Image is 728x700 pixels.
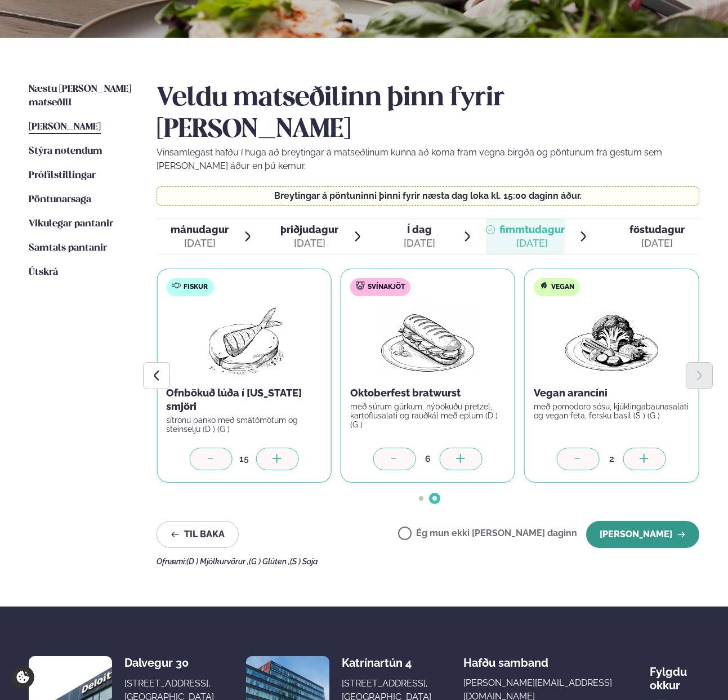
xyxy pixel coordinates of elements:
span: [PERSON_NAME] [29,122,101,132]
a: Samtals pantanir [29,242,107,255]
img: pork.svg [356,281,365,290]
span: Útskrá [29,267,58,277]
a: Pöntunarsaga [29,193,91,207]
p: Ofnbökuð lúða í [US_STATE] smjöri [166,386,321,413]
span: Í dag [404,223,435,237]
a: Prófílstillingar [29,169,96,182]
button: [PERSON_NAME] [586,521,699,548]
div: [DATE] [404,237,435,250]
img: Panini.png [378,305,477,377]
a: [PERSON_NAME] [29,121,101,134]
span: Næstu [PERSON_NAME] matseðill [29,84,131,108]
span: mánudagur [171,224,229,235]
div: 6 [416,452,440,465]
a: Næstu [PERSON_NAME] matseðill [29,83,134,110]
div: Katrínartún 4 [342,656,431,670]
p: sítrónu panko með smátómötum og steinselju (D ) (G ) [166,416,321,434]
span: Hafðu samband [463,647,548,670]
span: Vikulegar pantanir [29,219,113,229]
div: 15 [232,452,256,465]
div: 2 [600,452,623,465]
div: Ofnæmi: [157,557,699,566]
span: Vegan [551,283,574,292]
div: [DATE] [280,237,338,250]
a: Útskrá [29,266,58,279]
span: Go to slide 2 [432,496,437,501]
button: Til baka [157,521,239,548]
img: Vegan.png [562,305,661,377]
a: Stýra notendum [29,145,102,158]
span: Prófílstillingar [29,171,96,180]
div: [DATE] [629,237,685,250]
span: Svínakjöt [368,283,405,292]
h2: Veldu matseðilinn þinn fyrir [PERSON_NAME] [157,83,699,146]
a: Cookie settings [11,666,34,689]
div: [DATE] [171,237,229,250]
span: þriðjudagur [280,224,338,235]
p: með súrum gúrkum, nýbökuðu pretzel, kartöflusalati og rauðkál með eplum (D ) (G ) [350,402,506,429]
span: Pöntunarsaga [29,195,91,204]
img: fish.svg [172,281,181,290]
p: með pomodoro sósu, kjúklingabaunasalati og vegan feta, fersku basil (S ) (G ) [534,402,689,420]
span: (D ) Mjólkurvörur , [186,557,249,566]
div: Fylgdu okkur [650,656,699,692]
div: Dalvegur 30 [124,656,214,670]
p: Vinsamlegast hafðu í huga að breytingar á matseðlinum kunna að koma fram vegna birgða og pöntunum... [157,146,699,173]
img: Fish.png [194,305,294,377]
a: Vikulegar pantanir [29,217,113,231]
button: Next slide [686,362,713,389]
p: Vegan arancini [534,386,689,400]
span: (G ) Glúten , [249,557,290,566]
div: [DATE] [499,237,565,250]
span: Stýra notendum [29,146,102,156]
span: Go to slide 1 [419,496,423,501]
p: Oktoberfest bratwurst [350,386,506,400]
img: Vegan.svg [539,281,548,290]
span: (S ) Soja [290,557,318,566]
button: Previous slide [143,362,170,389]
p: Breytingar á pöntuninni þinni fyrir næsta dag loka kl. 15:00 daginn áður. [168,191,687,200]
span: Samtals pantanir [29,243,107,253]
span: Fiskur [184,283,208,292]
span: föstudagur [629,224,685,235]
span: fimmtudagur [499,224,565,235]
